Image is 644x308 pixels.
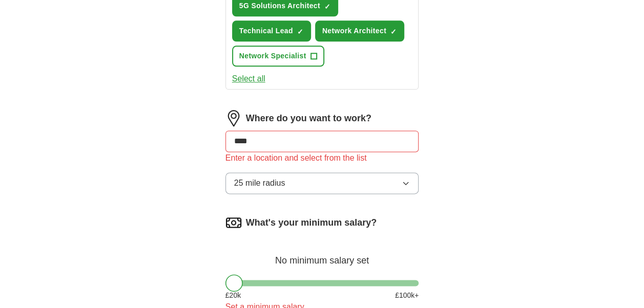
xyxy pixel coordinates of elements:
button: Network Architect✓ [315,20,404,41]
button: Technical Lead✓ [232,20,311,41]
span: Network Specialist [239,51,306,61]
span: 5G Solutions Architect [239,1,320,11]
span: 25 mile radius [234,177,285,189]
button: 25 mile radius [225,172,419,194]
img: salary.png [225,214,242,231]
label: Where do you want to work? [246,112,371,125]
button: Network Specialist [232,46,324,67]
button: Select all [232,73,265,85]
label: What's your minimum salary? [246,216,377,230]
span: £ 100 k+ [395,290,419,301]
div: Enter a location and select from the list [225,152,419,164]
span: Technical Lead [239,26,293,36]
span: £ 20 k [225,290,241,301]
div: No minimum salary set [225,243,419,268]
span: ✓ [324,3,330,11]
span: ✓ [390,28,397,36]
span: ✓ [297,28,303,36]
span: Network Architect [322,26,386,36]
img: location.png [225,110,242,126]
